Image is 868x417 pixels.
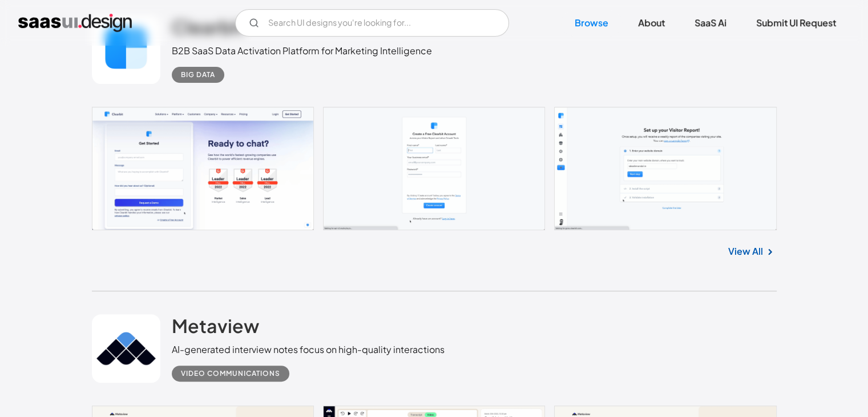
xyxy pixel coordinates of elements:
[172,314,259,343] a: Metaview
[181,68,215,82] div: Big Data
[742,10,850,35] a: Submit UI Request
[681,10,740,35] a: SaaS Ai
[181,367,280,380] div: Video Communications
[561,10,622,35] a: Browse
[172,343,445,356] div: AI-generated interview notes focus on high-quality interactions
[235,9,509,37] input: Search UI designs you're looking for...
[172,44,432,58] div: B2B SaaS Data Activation Platform for Marketing Intelligence
[18,14,132,32] a: home
[172,314,259,337] h2: Metaview
[235,9,509,37] form: Email Form
[624,10,679,35] a: About
[728,244,763,258] a: View All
